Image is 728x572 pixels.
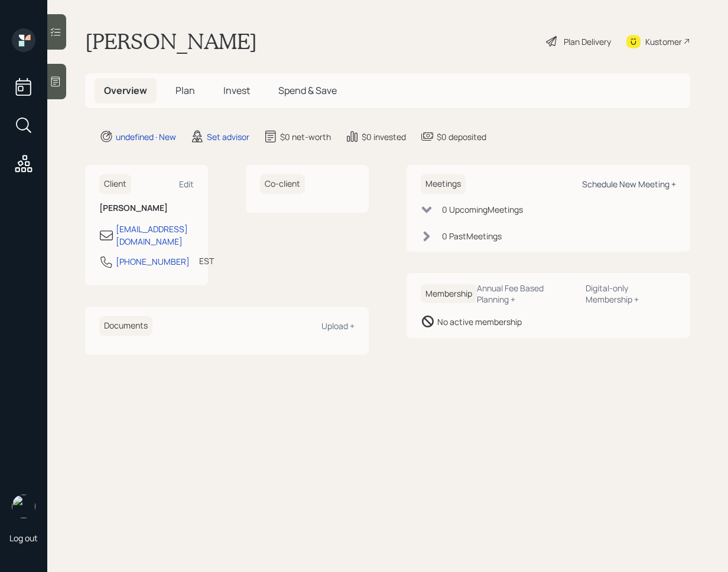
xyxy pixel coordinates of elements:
[207,131,249,143] div: Set advisor
[116,255,190,268] div: [PHONE_NUMBER]
[116,223,194,248] div: [EMAIL_ADDRESS][DOMAIN_NAME]
[645,35,682,48] div: Kustomer
[99,316,152,336] h6: Documents
[421,284,477,304] h6: Membership
[442,230,502,242] div: 0 Past Meeting s
[278,84,337,97] span: Spend & Save
[260,174,305,194] h6: Co-client
[564,35,611,48] div: Plan Delivery
[199,255,214,267] div: EST
[437,316,522,328] div: No active membership
[442,203,523,216] div: 0 Upcoming Meeting s
[179,178,194,190] div: Edit
[280,131,331,143] div: $0 net-worth
[321,320,355,331] div: Upload +
[85,28,257,54] h1: [PERSON_NAME]
[437,131,486,143] div: $0 deposited
[99,174,131,194] h6: Client
[362,131,406,143] div: $0 invested
[223,84,250,97] span: Invest
[586,282,676,305] div: Digital-only Membership +
[9,532,38,544] div: Log out
[421,174,466,194] h6: Meetings
[99,203,194,213] h6: [PERSON_NAME]
[582,178,676,190] div: Schedule New Meeting +
[477,282,576,305] div: Annual Fee Based Planning +
[12,495,35,518] img: retirable_logo.png
[116,131,176,143] div: undefined · New
[104,84,147,97] span: Overview
[175,84,195,97] span: Plan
